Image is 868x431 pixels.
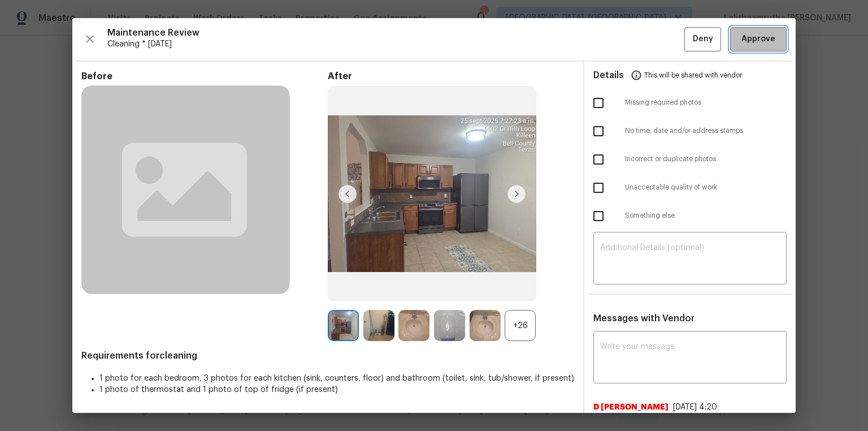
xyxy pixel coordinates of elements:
[625,183,787,192] span: Unacceptable quality of work
[584,117,796,145] div: No time, date and/or address stamps
[593,62,624,89] span: Details
[730,27,787,51] button: Approve
[99,373,574,384] li: 1 photo for each bedroom, 3 photos for each kitchen (sink, counters, floor) and bathroom (toilet,...
[81,71,328,82] span: Before
[584,145,796,174] div: Incorrect or duplicate photos
[693,32,713,46] span: Deny
[625,154,787,164] span: Incorrect or duplicate photos
[593,402,669,413] span: D [PERSON_NAME]
[684,27,721,51] button: Deny
[625,126,787,136] span: No time, date and/or address stamps
[107,38,684,50] span: Cleaning * [DATE]
[644,62,742,89] span: This will be shared with vendor
[81,350,574,361] span: Requirements for cleaning
[625,98,787,107] span: Missing required photos
[625,211,787,221] span: Something else
[741,32,775,46] span: Approve
[584,174,796,202] div: Unacceptable quality of work
[328,71,574,82] span: After
[505,310,536,341] div: +26
[593,314,695,323] span: Messages with Vendor
[507,185,526,203] img: right-chevron-button-url
[99,384,574,395] li: 1 photo of thermostat and 1 photo of top of fridge (if present)
[338,185,357,203] img: left-chevron-button-url
[584,89,796,117] div: Missing required photos
[107,27,684,38] span: Maintenance Review
[584,202,796,230] div: Something else
[673,403,717,411] span: [DATE] 4:20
